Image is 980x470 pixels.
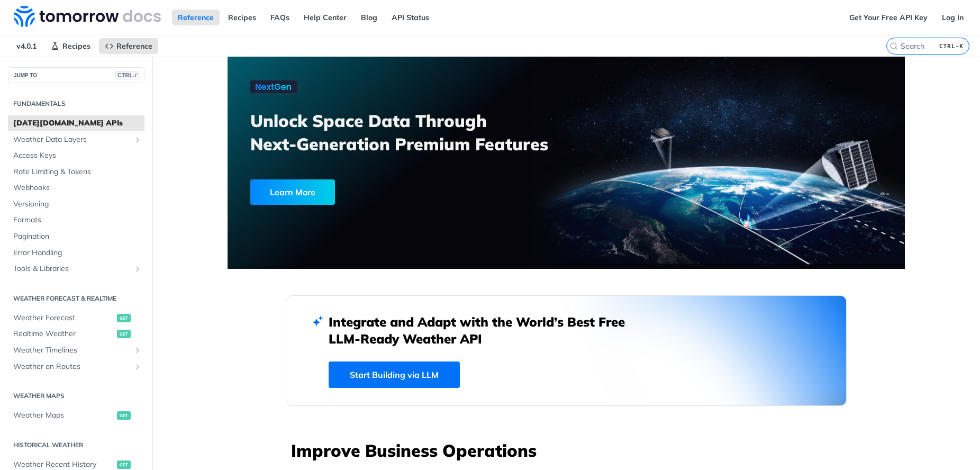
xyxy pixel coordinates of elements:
[250,80,297,93] img: NextGen
[8,180,144,196] a: Webhooks
[298,10,352,25] a: Help Center
[843,10,933,25] a: Get Your Free API Key
[13,118,142,129] span: [DATE][DOMAIN_NAME] APIs
[13,199,142,210] span: Versioning
[329,313,641,347] h2: Integrate and Adapt with the World’s Best Free LLM-Ready Weather API
[13,215,142,225] span: Formats
[386,10,435,25] a: API Status
[250,179,512,205] a: Learn More
[117,460,131,469] span: get
[937,41,966,51] kbd: CTRL-K
[11,38,42,54] span: v4.0.1
[250,179,335,205] div: Learn More
[99,38,158,54] a: Reference
[13,231,142,242] span: Pagination
[329,361,460,388] a: Start Building via LLM
[8,359,144,375] a: Weather on RoutesShow subpages for Weather on Routes
[8,245,144,261] a: Error Handling
[13,345,131,356] span: Weather Timelines
[8,148,144,164] a: Access Keys
[13,183,142,193] span: Webhooks
[265,10,295,25] a: FAQs
[8,99,144,109] h2: Fundamentals
[13,150,142,161] span: Access Keys
[62,41,90,51] span: Recipes
[8,408,144,423] a: Weather Mapsget
[45,38,96,54] a: Recipes
[355,10,383,25] a: Blog
[13,167,142,177] span: Rate Limiting & Tokens
[14,6,161,27] img: Tomorrow.io Weather API Docs
[8,310,144,326] a: Weather Forecastget
[8,294,144,303] h2: Weather Forecast & realtime
[936,10,969,25] a: Log In
[13,459,114,470] span: Weather Recent History
[172,10,220,25] a: Reference
[8,115,144,131] a: [DATE][DOMAIN_NAME] APIs
[8,261,144,277] a: Tools & LibrariesShow subpages for Tools & Libraries
[8,196,144,212] a: Versioning
[13,134,131,145] span: Weather Data Layers
[222,10,262,25] a: Recipes
[291,439,847,462] h3: Improve Business Operations
[133,265,142,273] button: Show subpages for Tools & Libraries
[8,342,144,358] a: Weather TimelinesShow subpages for Weather Timelines
[8,212,144,228] a: Formats
[133,135,142,144] button: Show subpages for Weather Data Layers
[13,313,114,323] span: Weather Forecast
[8,391,144,401] h2: Weather Maps
[117,314,131,322] span: get
[250,109,578,156] h3: Unlock Space Data Through Next-Generation Premium Features
[13,329,114,339] span: Realtime Weather
[133,363,142,371] button: Show subpages for Weather on Routes
[116,41,152,51] span: Reference
[117,330,131,338] span: get
[8,67,144,83] button: JUMP TOCTRL-/
[8,440,144,450] h2: Historical Weather
[8,132,144,148] a: Weather Data LayersShow subpages for Weather Data Layers
[13,410,114,421] span: Weather Maps
[8,164,144,180] a: Rate Limiting & Tokens
[133,346,142,355] button: Show subpages for Weather Timelines
[115,71,139,79] span: CTRL-/
[890,42,898,50] svg: Search
[13,264,131,274] span: Tools & Libraries
[8,229,144,245] a: Pagination
[13,361,131,372] span: Weather on Routes
[8,326,144,342] a: Realtime Weatherget
[13,248,142,258] span: Error Handling
[117,411,131,420] span: get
